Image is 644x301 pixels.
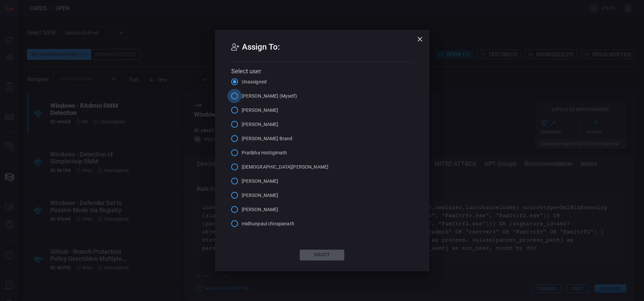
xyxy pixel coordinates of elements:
h2: Assign To: [231,41,413,62]
span: midhunpaul chirapanath [242,220,294,227]
span: Unassigned [242,78,267,85]
span: [PERSON_NAME] (Myself) [242,93,297,100]
span: [PERSON_NAME] [242,206,278,213]
span: [PERSON_NAME] Brand [242,135,293,142]
span: [PERSON_NAME] [242,121,278,128]
span: [PERSON_NAME] [242,192,278,199]
span: [PERSON_NAME] [242,178,278,185]
span: Select user [231,68,261,75]
span: [DEMOGRAPHIC_DATA][PERSON_NAME] [242,164,329,171]
span: Pratibha Hottigimath [242,149,287,156]
span: [PERSON_NAME] [242,107,278,114]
